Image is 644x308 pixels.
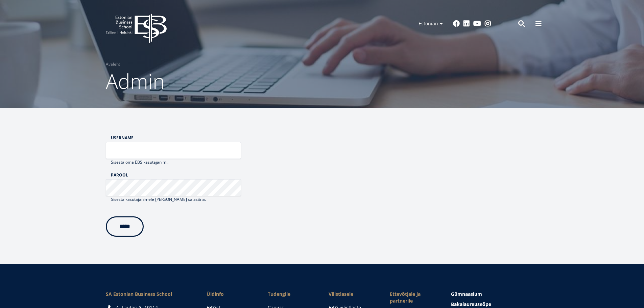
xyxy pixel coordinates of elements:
[451,291,482,297] span: Gümnaasium
[106,196,241,203] div: Sisesta kasutajanimele [PERSON_NAME] salasõna.
[106,68,539,95] h1: Admin
[207,291,254,298] span: Üldinfo
[106,291,193,298] div: SA Estonian Business School
[484,20,491,27] a: Instagram
[111,172,241,177] label: Parool
[106,159,241,166] div: Sisesta oma EBS kasutajanimi.
[463,20,470,27] a: Linkedin
[329,291,376,298] span: Vilistlasele
[451,301,491,307] span: Bakalaureuseõpe
[453,20,460,27] a: Facebook
[473,20,481,27] a: Youtube
[451,291,538,298] a: Gümnaasium
[451,301,538,308] a: Bakalaureuseõpe
[390,291,437,304] span: Ettevõtjale ja partnerile
[111,135,241,140] label: Username
[106,61,120,68] a: Avaleht
[268,291,315,298] a: Tudengile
